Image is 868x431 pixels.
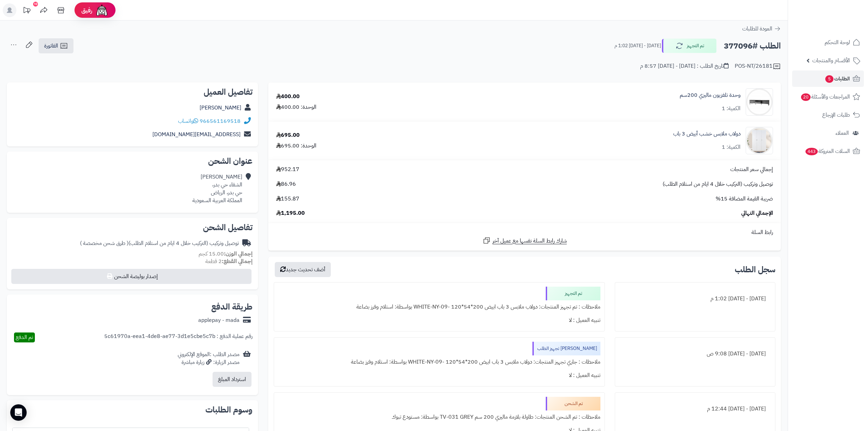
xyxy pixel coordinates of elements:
div: تم الشحن [546,397,600,410]
span: لوحة التحكم [825,38,850,47]
a: السلات المتروكة443 [792,143,864,159]
span: الفاتورة [44,42,58,50]
h2: تفاصيل العميل [12,88,253,96]
div: مصدر الزيارة: زيارة مباشرة [178,358,240,366]
a: المراجعات والأسئلة20 [792,89,864,105]
div: رابط السلة [271,228,778,236]
img: 1739781919-220601011421-90x90.jpg [746,88,773,116]
span: العودة للطلبات [742,25,772,33]
div: 10 [33,2,38,6]
a: طلبات الإرجاع [792,107,864,123]
div: applepay - mada [198,316,240,324]
a: العودة للطلبات [742,25,781,33]
div: الكمية: 1 [722,105,741,113]
div: توصيل وتركيب (التركيب خلال 4 ايام من استلام الطلب) [80,239,239,247]
h2: الطلب #377096 [724,39,781,53]
div: [DATE] - [DATE] 12:44 م [619,402,771,416]
div: تنبيه العميل : لا [278,369,600,382]
span: الأقسام والمنتجات [812,56,850,65]
a: لوحة التحكم [792,34,864,51]
strong: إجمالي القطع: [222,257,253,265]
h2: طريقة الدفع [211,303,253,311]
span: توصيل وتركيب (التركيب خلال 4 ايام من استلام الطلب) [663,180,773,188]
a: [EMAIL_ADDRESS][DOMAIN_NAME] [152,130,241,139]
a: تحديثات المنصة [18,3,35,19]
div: POS-NT/26181 [735,62,781,70]
a: الطلبات5 [792,70,864,87]
span: الإجمالي النهائي [741,209,773,217]
span: رفيق [81,6,92,14]
span: الطلبات [825,74,850,83]
small: 15.00 كجم [199,250,253,258]
div: Open Intercom Messenger [10,404,27,421]
span: شارك رابط السلة نفسها مع عميل آخر [492,237,567,245]
span: 155.87 [276,195,299,203]
span: طلبات الإرجاع [822,110,850,120]
img: ai-face.png [95,3,109,17]
strong: إجمالي الوزن: [224,250,253,258]
div: 695.00 [276,131,300,139]
span: 1,195.00 [276,209,305,217]
span: 952.17 [276,166,299,173]
div: تنبيه العميل : لا [278,314,600,327]
span: 443 [805,147,818,156]
button: إصدار بوليصة الشحن [11,269,252,284]
div: رقم عملية الدفع : 5c61970a-eea1-4de8-ae77-3d1e5cbe5c7b [104,332,253,342]
div: مصدر الطلب :الموقع الإلكتروني [178,351,240,366]
button: استرداد المبلغ [213,372,252,387]
a: العملاء [792,125,864,141]
span: العملاء [836,128,849,138]
img: 1753186020-1-90x90.jpg [746,127,773,154]
a: واتساب [178,117,198,125]
small: 2 قطعة [205,257,253,265]
button: تم التجهيز [662,39,717,53]
span: ضريبة القيمة المضافة 15% [716,195,773,203]
a: دولاب ملابس خشب أبيض 3 باب [673,130,741,138]
div: ملاحظات : جاري تجهيز المنتجات: دولاب ملابس 3 باب ابيض 200*54*120 -WHITE-NY-09 بواسطة: استلام وفرز... [278,355,600,369]
div: [PERSON_NAME] الشفاء حي بدر، حي بدر، الرياض المملكة العربية السعودية [192,173,242,204]
h2: وسوم الطلبات [12,406,253,414]
h2: عنوان الشحن [12,157,253,165]
div: [PERSON_NAME] تجهيز الطلب [532,342,600,355]
a: 966561169518 [200,117,241,125]
span: السلات المتروكة [805,146,850,156]
h2: تفاصيل الشحن [12,223,253,232]
div: الكمية: 1 [722,143,741,151]
h3: سجل الطلب [735,265,775,274]
a: [PERSON_NAME] [200,104,241,112]
span: 5 [825,75,834,83]
a: الفاتورة [39,38,73,53]
small: [DATE] - [DATE] 1:02 م [614,42,661,49]
span: المراجعات والأسئلة [800,92,850,102]
div: تم التجهيز [546,287,600,300]
a: شارك رابط السلة نفسها مع عميل آخر [483,236,567,245]
div: [DATE] - [DATE] 9:08 ص [619,347,771,361]
span: 86.96 [276,180,296,188]
div: الوحدة: 695.00 [276,142,316,150]
div: 400.00 [276,93,300,101]
img: logo-2.png [822,5,862,19]
span: إجمالي سعر المنتجات [730,166,773,173]
div: [DATE] - [DATE] 1:02 م [619,292,771,305]
div: الوحدة: 400.00 [276,103,316,111]
span: تم الدفع [16,333,33,341]
span: ( طرق شحن مخصصة ) [80,239,128,247]
button: أضف تحديث جديد [275,262,331,277]
div: تاريخ الطلب : [DATE] - [DATE] 8:57 م [640,62,729,70]
span: 20 [801,93,811,101]
div: ملاحظات : تم تجهيز المنتجات: دولاب ملابس 3 باب ابيض 200*54*120 -WHITE-NY-09 بواسطة: استلام وفرز ب... [278,300,600,314]
a: وحدة تلفزيون ماليزي 200سم [680,91,741,99]
div: ملاحظات : تم الشحن المنتجات: طاولة بلازمة ماليزي 200 سم TV-031 GREY بواسطة: مستودع تبوك [278,410,600,424]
